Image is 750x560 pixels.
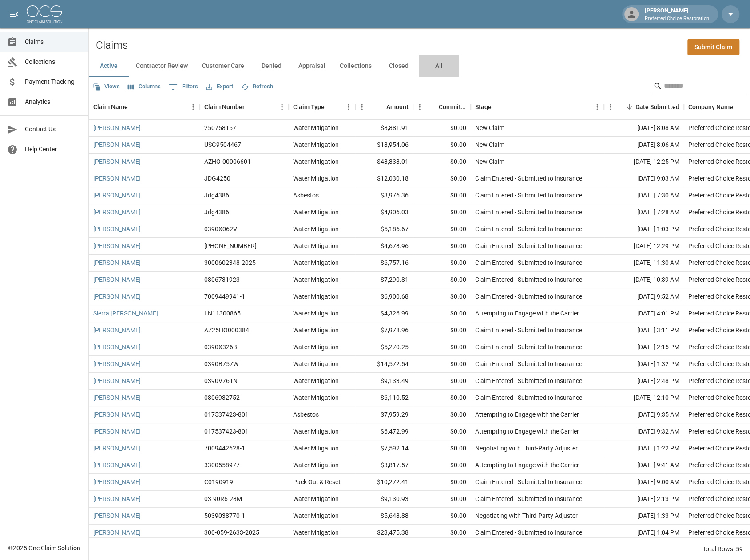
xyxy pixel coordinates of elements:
button: Denied [251,55,291,77]
div: Claim Type [289,95,355,119]
div: New Claim [475,157,504,166]
p: Preferred Choice Restoration [645,15,709,23]
div: $3,817.57 [355,457,413,474]
div: $8,881.91 [355,120,413,137]
div: [DATE] 12:10 PM [604,390,684,406]
button: Sort [325,101,337,113]
div: Attempting to Engage with the Carrier [475,410,579,419]
div: $5,648.88 [355,508,413,525]
div: $0.00 [413,154,471,170]
div: $0.00 [413,238,471,255]
div: 3300558977 [204,461,240,469]
div: [DATE] 1:33 PM [604,508,684,525]
div: Attempting to Engage with the Carrier [475,427,579,436]
div: Claim Name [89,95,200,119]
div: 1006-43-2414 [204,241,257,250]
button: Closed [379,55,419,77]
a: Sierra [PERSON_NAME] [93,309,158,318]
div: $0.00 [413,508,471,525]
div: $23,475.38 [355,525,413,541]
div: Jdg4386 [204,208,229,217]
button: Show filters [167,80,200,94]
div: 7009449941-1 [204,292,245,301]
div: Claim Entered - Submitted to Insurance [475,343,582,351]
a: [PERSON_NAME] [93,326,141,335]
div: $0.00 [413,491,471,508]
div: $0.00 [413,204,471,221]
div: Claim Entered - Submitted to Insurance [475,241,582,250]
div: [DATE] 9:00 AM [604,474,684,491]
div: Claim Entered - Submitted to Insurance [475,376,582,385]
div: C0190919 [204,477,233,486]
div: [DATE] 1:32 PM [604,356,684,373]
div: $12,030.18 [355,170,413,187]
div: JDG4250 [204,174,230,183]
div: [DATE] 9:52 AM [604,288,684,305]
a: [PERSON_NAME] [93,275,141,284]
div: $6,900.68 [355,288,413,305]
a: [PERSON_NAME] [93,410,141,419]
div: [DATE] 9:03 AM [604,170,684,187]
button: Sort [733,101,746,113]
div: [DATE] 1:04 PM [604,525,684,541]
div: $7,592.14 [355,440,413,457]
div: AZHO-00006601 [204,157,251,166]
div: $5,270.25 [355,339,413,356]
div: 0390V761N [204,376,238,385]
div: Stage [471,95,604,119]
div: $0.00 [413,255,471,272]
div: Asbestos [293,410,319,419]
div: Water Mitigation [293,511,339,520]
div: $9,130.93 [355,491,413,508]
div: $0.00 [413,390,471,406]
button: Sort [492,101,504,113]
a: [PERSON_NAME] [93,343,141,351]
div: $4,678.96 [355,238,413,255]
button: Active [89,55,129,77]
a: [PERSON_NAME] [93,191,141,200]
div: $4,906.03 [355,204,413,221]
a: [PERSON_NAME] [93,359,141,368]
div: Water Mitigation [293,444,339,453]
div: $0.00 [413,170,471,187]
div: Amount [386,95,409,119]
button: Select columns [126,80,163,94]
div: $48,838.01 [355,154,413,170]
div: [DATE] 12:25 PM [604,154,684,170]
a: [PERSON_NAME] [93,393,141,402]
div: Claim Entered - Submitted to Insurance [475,191,582,200]
div: Search [653,79,748,95]
button: Appraisal [291,55,333,77]
div: Claim Entered - Submitted to Insurance [475,258,582,267]
div: Water Mitigation [293,241,339,250]
div: 0806932752 [204,393,240,402]
div: [DATE] 7:30 AM [604,187,684,204]
div: Water Mitigation [293,326,339,335]
div: $6,757.16 [355,255,413,272]
a: [PERSON_NAME] [93,225,141,233]
div: New Claim [475,123,504,132]
div: $0.00 [413,288,471,305]
div: $0.00 [413,457,471,474]
div: $3,976.36 [355,187,413,204]
span: Contact Us [25,125,81,134]
span: Claims [25,37,81,47]
div: 5039038770-1 [204,511,245,520]
div: Water Mitigation [293,494,339,503]
div: dynamic tabs [89,55,750,77]
div: 300-059-2633-2025 [204,528,259,537]
div: Claim Entered - Submitted to Insurance [475,292,582,301]
div: $10,272.41 [355,474,413,491]
span: Help Center [25,145,81,154]
div: $0.00 [413,339,471,356]
div: New Claim [475,140,504,149]
div: Claim Entered - Submitted to Insurance [475,528,582,537]
span: Analytics [25,97,81,106]
div: Pack Out & Reset [293,477,341,486]
div: $6,110.52 [355,390,413,406]
div: Water Mitigation [293,292,339,301]
div: [DATE] 8:06 AM [604,137,684,154]
div: AZ25HO000384 [204,326,249,335]
div: LN11300865 [204,309,241,318]
button: Menu [413,100,426,114]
